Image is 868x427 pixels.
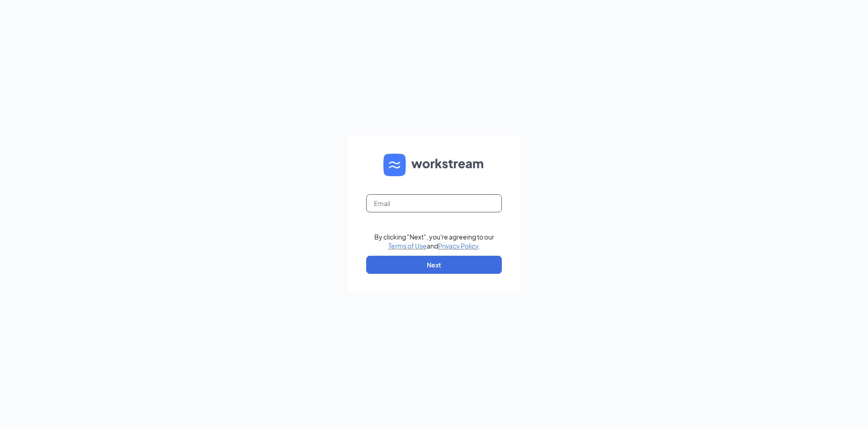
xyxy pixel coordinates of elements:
[388,242,427,250] a: Terms of Use
[366,256,502,274] button: Next
[366,194,502,212] input: Email
[383,154,485,176] img: WS logo and Workstream text
[374,232,494,250] div: By clicking "Next", you're agreeing to our and .
[438,242,478,250] a: Privacy Policy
